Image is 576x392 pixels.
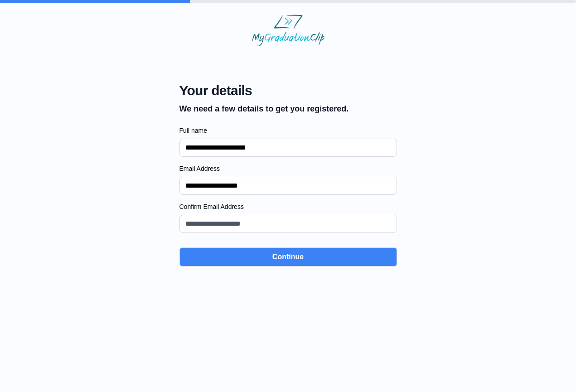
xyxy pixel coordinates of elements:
[179,102,349,115] p: We need a few details to get you registered.
[179,202,397,211] label: Confirm Email Address
[179,82,349,99] span: Your details
[179,247,397,266] button: Continue
[179,164,397,173] label: Email Address
[179,126,397,135] label: Full name
[252,15,324,46] img: MyGraduationClip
